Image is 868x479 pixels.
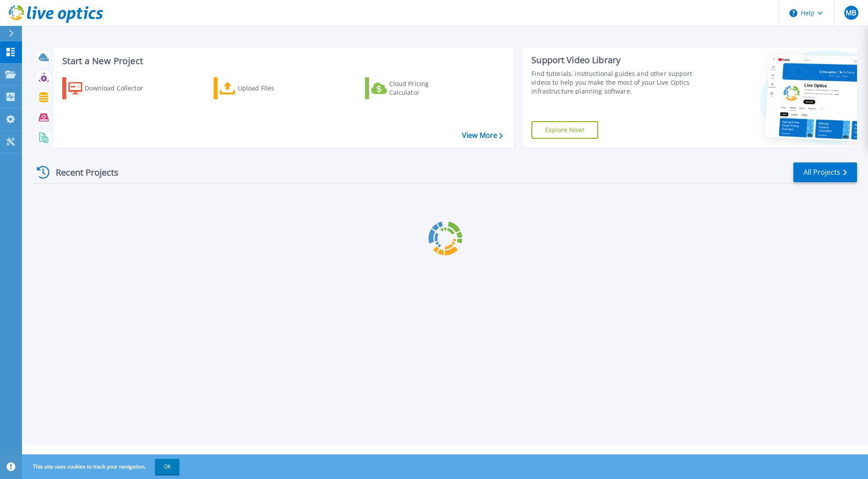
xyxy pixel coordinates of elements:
[62,77,160,99] a: Download Collector
[531,121,598,139] a: Explore Now!
[846,9,856,16] span: MB
[62,56,502,66] h3: Start a New Project
[155,459,179,475] button: OK
[214,77,312,99] a: Upload Files
[531,54,702,66] div: Support Video Library
[24,459,179,475] span: This site uses cookies to track your navigation.
[389,79,459,97] div: Cloud Pricing Calculator
[34,162,130,183] div: Recent Projects
[462,131,503,140] a: View More
[365,77,463,99] a: Cloud Pricing Calculator
[238,79,308,97] div: Upload Files
[85,79,155,97] div: Download Collector
[531,69,702,96] div: Find tutorials, instructional guides and other support videos to help you make the most of your L...
[793,162,857,182] a: All Projects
